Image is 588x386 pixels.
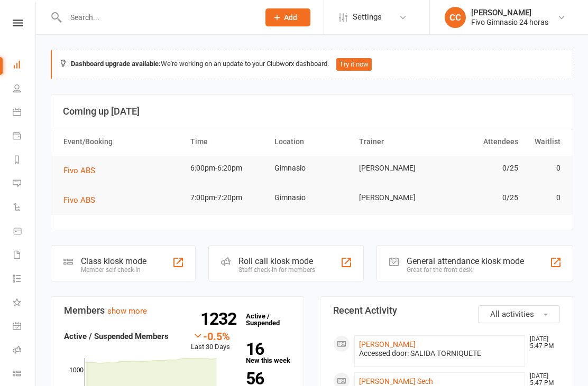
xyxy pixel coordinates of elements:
input: Search... [62,10,252,25]
span: Add [284,13,297,22]
div: Staff check-in for members [238,266,315,274]
td: 6:00pm-6:20pm [186,156,270,181]
a: Product Sales [13,220,36,244]
th: Location [270,128,354,155]
div: Great for the front desk [407,266,524,274]
span: Fivo ABS [63,166,95,175]
a: 16New this week [246,341,291,364]
div: Roll call kiosk mode [238,256,315,266]
th: Time [186,128,270,155]
td: [PERSON_NAME] [354,156,439,181]
a: General attendance kiosk mode [13,315,36,339]
a: Reports [13,149,36,173]
span: Fivo ABS [63,195,95,205]
a: 1232Active / Suspended [241,305,287,334]
div: Accessed door: SALIDA TORNIQUETE [359,349,520,358]
time: [DATE] 5:47 PM [525,336,559,350]
td: Gimnasio [270,185,354,210]
div: Member self check-in [81,266,146,274]
div: Fivo Gimnasio 24 horas [471,17,548,27]
th: Event/Booking [59,128,186,155]
a: People [13,78,36,101]
td: 0 [523,156,565,181]
td: 7:00pm-7:20pm [186,185,270,210]
a: [PERSON_NAME] [359,340,416,349]
button: Add [265,8,310,26]
a: Calendar [13,101,36,125]
button: Try it now [336,58,372,71]
td: 0 [523,185,565,210]
h3: Members [64,305,291,316]
strong: 1232 [200,311,241,327]
a: Roll call kiosk mode [13,339,36,363]
div: [PERSON_NAME] [471,8,548,17]
th: Attendees [438,128,523,155]
strong: 16 [246,341,287,357]
td: Gimnasio [270,156,354,181]
div: Last 30 Days [191,330,230,353]
th: Waitlist [523,128,565,155]
div: -0.5% [191,330,230,342]
td: 0/25 [438,185,523,210]
div: Class kiosk mode [81,256,146,266]
h3: Recent Activity [333,305,560,316]
a: What's New [13,291,36,315]
div: General attendance kiosk mode [407,256,524,266]
span: Settings [353,5,382,29]
span: All activities [490,309,534,319]
h3: Coming up [DATE] [63,106,561,117]
button: Fivo ABS [63,194,103,206]
td: 0/25 [438,156,523,181]
a: [PERSON_NAME] Sech [359,377,433,385]
div: We're working on an update to your Clubworx dashboard. [51,50,573,79]
strong: Dashboard upgrade available: [71,60,161,68]
th: Trainer [354,128,439,155]
a: show more [107,306,147,316]
a: Dashboard [13,54,36,78]
strong: Active / Suspended Members [64,332,169,341]
a: Payments [13,125,36,149]
div: CC [445,7,466,28]
button: Fivo ABS [63,164,103,177]
button: All activities [478,305,560,323]
td: [PERSON_NAME] [354,185,439,210]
